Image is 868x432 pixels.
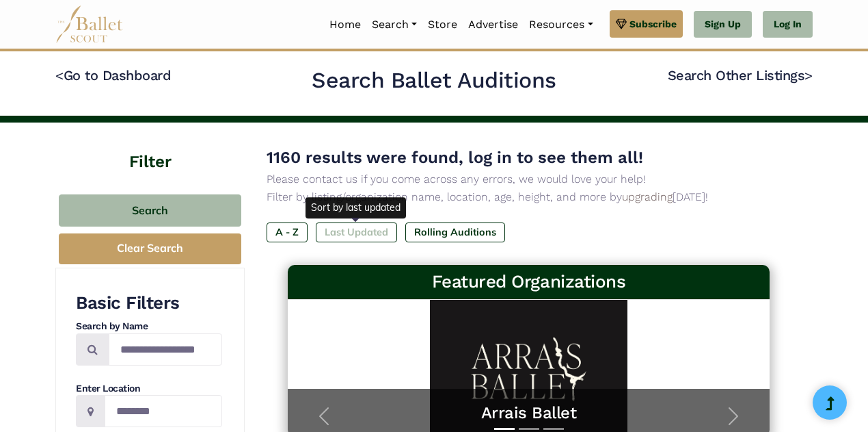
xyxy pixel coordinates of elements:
[616,16,627,31] img: gem.svg
[422,10,463,39] a: Store
[76,292,222,315] h3: Basic Filters
[105,395,222,427] input: Location
[59,233,241,264] button: Clear Search
[109,333,222,366] input: Search by names...
[405,223,505,242] label: Rolling Auditions
[55,67,171,84] a: <Go to Dashboard
[610,10,683,38] a: Subscribe
[267,148,643,167] span: 1160 results were found, log in to see them all!
[312,66,556,95] h2: Search Ballet Auditions
[763,11,813,38] a: Log In
[306,197,406,218] div: Sort by last updated
[76,320,222,333] h4: Search by Name
[267,223,308,242] label: A - Z
[59,194,241,227] button: Search
[55,123,245,174] h4: Filter
[366,10,422,39] a: Search
[316,223,397,242] label: Last Updated
[622,190,673,203] a: upgrading
[463,10,524,39] a: Advertise
[694,11,752,38] a: Sign Up
[55,66,64,84] code: <
[629,16,677,31] span: Subscribe
[804,66,813,84] code: >
[267,170,791,188] p: Please contact us if you come across any errors, we would love your help!
[301,403,757,424] a: Arrais Ballet
[324,10,366,39] a: Home
[76,382,222,396] h4: Enter Location
[668,67,813,84] a: Search Other Listings>
[267,188,791,206] p: Filter by listing/organization name, location, age, height, and more by [DATE]!
[299,270,759,294] h3: Featured Organizations
[524,10,598,39] a: Resources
